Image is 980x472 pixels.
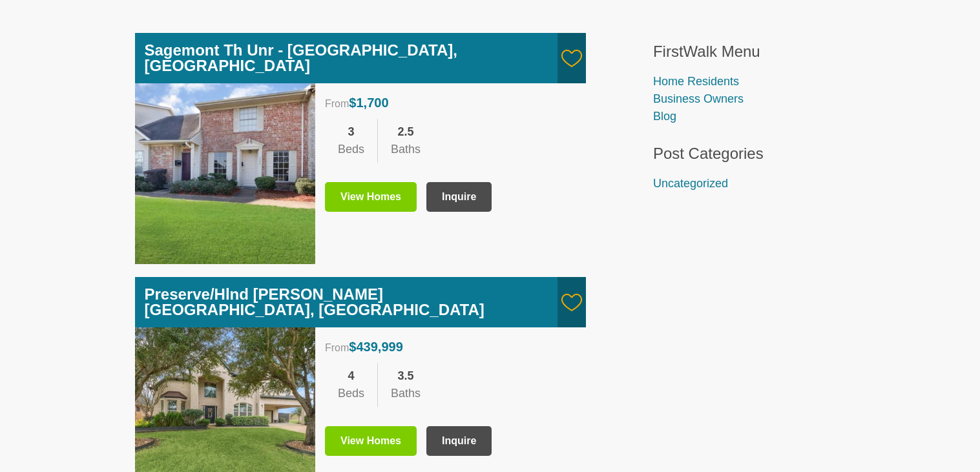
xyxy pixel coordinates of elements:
div: Baths [391,385,421,402]
div: 3 [338,123,364,141]
a: Preserve/Hlnd [PERSON_NAME][GEOGRAPHIC_DATA], [GEOGRAPHIC_DATA] [145,285,485,318]
button: Inquire [426,182,492,212]
a: Business Owners [653,92,744,105]
div: Beds [338,141,364,158]
div: 4 [338,367,364,385]
div: 3.5 [391,367,421,385]
span: $1,700 [349,96,388,110]
a: Sagemont Th Unr - [GEOGRAPHIC_DATA], [GEOGRAPHIC_DATA] [145,41,457,74]
div: Beds [338,385,364,402]
div: Baths [391,141,421,158]
div: From [325,93,576,112]
a: Uncategorized [653,177,728,190]
button: Inquire [426,426,492,456]
a: Home Residents [653,75,739,88]
span: $439,999 [349,340,402,354]
h3: Post Categories [653,145,846,163]
a: View Homes [325,426,417,456]
h3: FirstWalk Menu [653,43,846,61]
div: 2.5 [391,123,421,141]
div: From [325,337,576,356]
a: Blog [653,110,676,123]
a: View Homes [325,182,417,212]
